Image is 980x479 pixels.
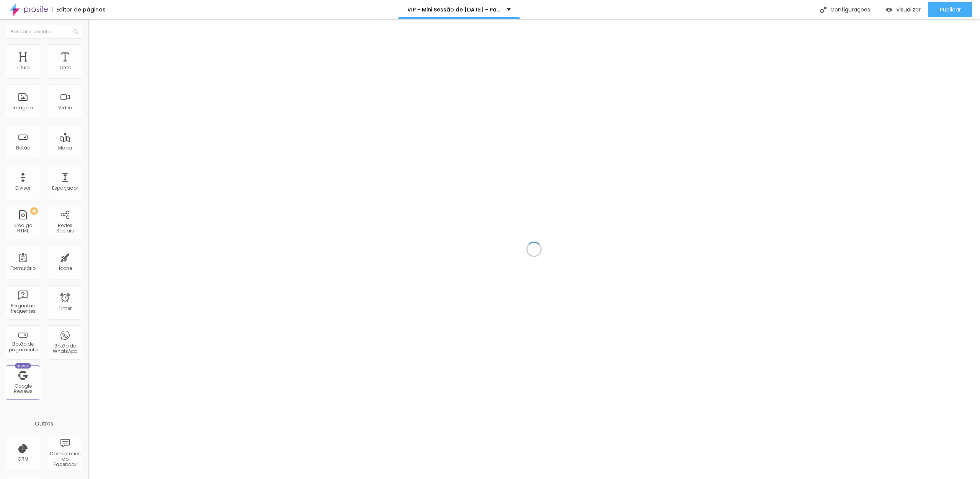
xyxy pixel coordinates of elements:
div: Editor de páginas [52,7,106,12]
img: Icone [73,29,78,34]
div: Redes Sociais [50,223,80,234]
div: Botão [16,145,30,151]
div: Vídeo [58,105,72,110]
div: Espaçador [52,185,78,191]
span: Publicar [940,6,961,13]
div: Novo [15,363,31,369]
button: Visualizar [878,2,928,17]
p: VIP - Mini Sessão de [DATE] - Pagamento [407,7,501,12]
input: Buscar elemento [6,25,82,39]
div: Imagem [13,105,33,110]
div: CRM [18,456,28,462]
div: Google Reviews [8,383,38,395]
div: Comentários do Facebook [50,451,80,468]
div: Código HTML [8,223,38,234]
div: Mapa [58,145,72,151]
div: Título [16,65,29,70]
div: Divisor [15,185,31,191]
span: Visualizar [896,6,921,13]
div: Perguntas frequentes [8,303,38,314]
div: Botão de pagamento [8,341,38,352]
div: Ícone [59,266,72,271]
img: view-1.svg [886,6,892,13]
img: Icone [820,6,826,13]
div: Timer [59,306,72,311]
button: Publicar [928,2,972,17]
div: Texto [59,65,71,70]
div: Botão do WhatsApp [50,343,80,354]
div: Formulário [10,266,36,271]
